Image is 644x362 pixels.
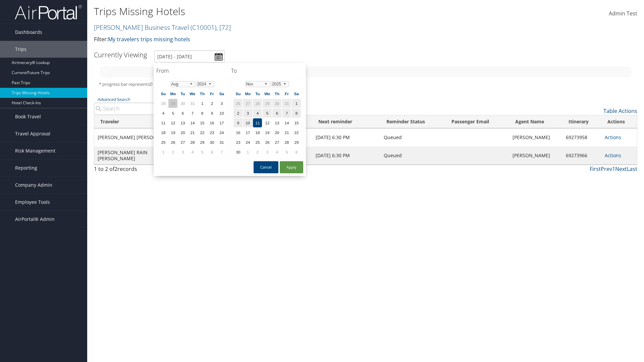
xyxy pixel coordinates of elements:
[94,115,178,128] th: Traveler: activate to sort column ascending
[263,138,272,147] td: 26
[282,99,291,108] td: 31
[15,4,82,20] img: airportal-logo.png
[15,142,55,159] span: Risk Management
[217,118,226,127] td: 17
[615,165,627,173] a: Next
[159,138,168,147] td: 25
[272,138,281,147] td: 27
[263,118,272,127] td: 12
[168,99,177,108] td: 29
[168,109,177,118] td: 5
[217,99,226,108] td: 3
[263,128,272,137] td: 19
[15,24,42,41] span: Dashboards
[198,118,207,127] td: 15
[217,147,226,157] td: 7
[216,23,231,32] span: , [ 72 ]
[509,146,562,165] td: [PERSON_NAME]
[272,118,281,127] td: 13
[292,138,301,147] td: 29
[445,115,509,128] th: Passenger Email: activate to sort column ascending
[159,118,168,127] td: 11
[94,4,456,18] h1: Trips Missing Hotels
[263,99,272,108] td: 29
[94,50,147,59] h3: Currently Viewing
[562,115,601,128] th: Itinerary
[207,138,216,147] td: 30
[188,118,197,127] td: 14
[590,165,601,173] a: First
[243,138,252,147] td: 24
[198,99,207,108] td: 1
[253,99,262,108] td: 28
[188,109,197,118] td: 7
[15,41,26,58] span: Trips
[94,146,178,165] td: [PERSON_NAME] RAIN [PERSON_NAME]
[233,89,243,98] th: Su
[562,128,601,146] td: 69273958
[159,99,168,108] td: 28
[207,147,216,157] td: 6
[243,118,252,127] td: 10
[601,115,637,128] th: Actions
[233,99,243,108] td: 26
[188,128,197,137] td: 21
[188,89,197,98] th: We
[263,89,272,98] th: We
[282,109,291,118] td: 7
[292,89,301,98] th: Sa
[15,177,52,193] span: Company Admin
[159,89,168,98] th: Su
[601,165,612,173] a: Prev
[207,109,216,118] td: 9
[253,147,262,157] td: 2
[612,165,615,173] a: 1
[380,128,445,146] td: Queued
[15,211,55,228] span: AirPortal® Admin
[94,165,222,176] div: 1 to 2 of records
[150,81,169,87] span: 0 out of 2
[15,125,50,142] span: Travel Approval
[272,99,281,108] td: 30
[178,109,187,118] td: 6
[263,109,272,118] td: 5
[605,134,621,140] a: Actions
[15,160,37,176] span: Reporting
[253,128,262,137] td: 18
[198,109,207,118] td: 8
[603,107,637,115] a: Table Actions
[159,109,168,118] td: 4
[94,103,222,115] input: Advanced Search
[233,128,243,137] td: 16
[233,109,243,118] td: 2
[282,147,291,157] td: 5
[178,128,187,137] td: 20
[178,118,187,127] td: 13
[207,89,216,98] th: Fr
[292,128,301,137] td: 22
[282,138,291,147] td: 28
[605,152,621,159] a: Actions
[253,89,262,98] th: Tu
[609,3,637,24] a: Admin Test
[168,89,177,98] th: Mo
[263,147,272,157] td: 3
[509,115,562,128] th: Agent Name
[188,99,197,108] td: 31
[198,128,207,137] td: 22
[15,108,41,125] span: Book Travel
[178,138,187,147] td: 27
[207,99,216,108] td: 2
[292,147,301,157] td: 6
[188,147,197,157] td: 4
[380,115,445,128] th: Reminder Status
[99,81,632,87] h5: * progress bar represents overnights covered for the selected time period.
[272,89,281,98] th: Th
[231,67,303,74] h4: To
[272,109,281,118] td: 6
[198,147,207,157] td: 5
[627,165,637,173] a: Last
[207,118,216,127] td: 16
[168,138,177,147] td: 26
[243,89,252,98] th: Mo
